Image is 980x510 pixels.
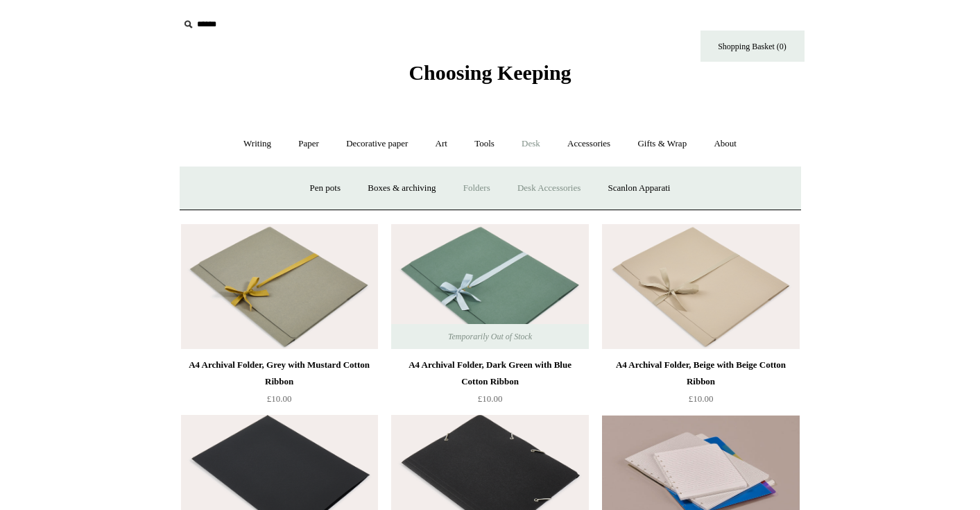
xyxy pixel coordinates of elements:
[509,126,553,162] a: Desk
[505,170,593,207] a: Desk Accessories
[334,126,420,162] a: Decorative paper
[701,126,749,162] a: About
[267,393,292,404] span: £10.00
[602,224,799,349] a: A4 Archival Folder, Beige with Beige Cotton Ribbon A4 Archival Folder, Beige with Beige Cotton Ri...
[689,393,714,404] span: £10.00
[478,393,503,404] span: £10.00
[462,126,507,162] a: Tools
[184,357,375,390] div: A4 Archival Folder, Grey with Mustard Cotton Ribbon
[181,224,378,349] a: A4 Archival Folder, Grey with Mustard Cotton Ribbon A4 Archival Folder, Grey with Mustard Cotton ...
[391,224,588,349] img: A4 Archival Folder, Dark Green with Blue Cotton Ribbon
[700,31,805,62] a: Shopping Basket (0)
[625,126,699,162] a: Gifts & Wrap
[395,357,585,390] div: A4 Archival Folder, Dark Green with Blue Cotton Ribbon
[555,126,623,162] a: Accessories
[451,170,503,207] a: Folders
[181,224,378,349] img: A4 Archival Folder, Grey with Mustard Cotton Ribbon
[602,224,799,349] img: A4 Archival Folder, Beige with Beige Cotton Ribbon
[596,170,683,207] a: Scanlon Apparati
[409,72,571,82] a: Choosing Keeping
[391,357,588,414] a: A4 Archival Folder, Dark Green with Blue Cotton Ribbon £10.00
[355,170,448,207] a: Boxes & archiving
[181,357,378,414] a: A4 Archival Folder, Grey with Mustard Cotton Ribbon £10.00
[286,126,332,162] a: Paper
[231,126,284,162] a: Writing
[434,324,546,349] span: Temporarily Out of Stock
[298,170,353,207] a: Pen pots
[602,357,799,414] a: A4 Archival Folder, Beige with Beige Cotton Ribbon £10.00
[605,357,796,390] div: A4 Archival Folder, Beige with Beige Cotton Ribbon
[423,126,460,162] a: Art
[409,61,571,84] span: Choosing Keeping
[391,224,588,349] a: A4 Archival Folder, Dark Green with Blue Cotton Ribbon A4 Archival Folder, Dark Green with Blue C...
